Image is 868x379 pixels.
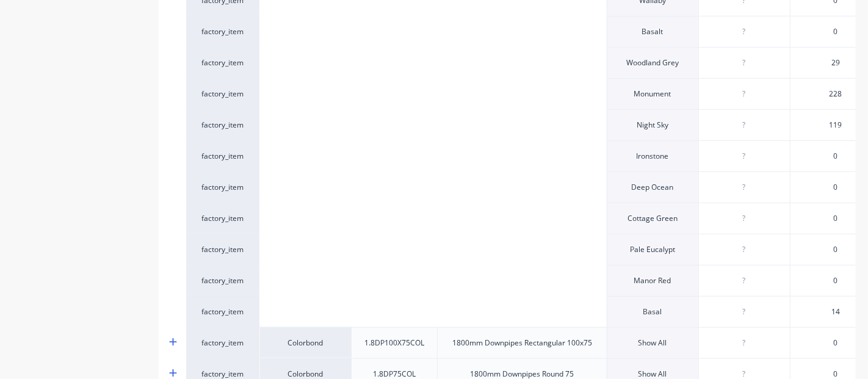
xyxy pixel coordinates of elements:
[607,47,698,78] div: Woodland Grey
[259,327,351,358] div: Colorbond
[186,47,259,78] div: factory_item
[186,296,259,327] div: factory_item
[699,172,790,203] div: ?
[186,203,259,234] div: factory_item
[607,140,698,171] div: Ironstone
[830,120,842,131] span: 119
[699,328,790,358] div: ?
[638,337,667,348] div: Show All
[186,234,259,265] div: factory_item
[699,203,790,234] div: ?
[699,297,790,327] div: ?
[607,171,698,203] div: Deep Ocean
[186,78,259,109] div: factory_item
[699,110,790,140] div: ?
[834,151,838,162] span: 0
[699,141,790,171] div: ?
[831,57,840,68] span: 29
[607,265,698,296] div: Manor Red
[699,79,790,109] div: ?
[834,182,838,193] span: 0
[364,337,424,348] div: 1.8DP100X75COL
[607,203,698,234] div: Cottage Green
[452,337,592,348] div: 1800mm Downpipes Rectangular 100x75
[834,244,838,255] span: 0
[186,327,259,358] div: factory_item
[834,213,838,224] span: 0
[186,265,259,296] div: factory_item
[699,265,790,296] div: ?
[607,109,698,140] div: Night Sky
[186,140,259,171] div: factory_item
[607,296,698,327] div: Basal
[831,306,840,317] span: 14
[834,26,838,37] span: 0
[834,275,838,286] span: 0
[699,234,790,265] div: ?
[607,78,698,109] div: Monument
[186,16,259,47] div: factory_item
[699,48,790,78] div: ?
[699,16,790,47] div: ?
[607,234,698,265] div: Pale Eucalypt
[186,171,259,203] div: factory_item
[834,337,838,348] span: 0
[607,16,698,47] div: Basalt
[830,88,842,99] span: 228
[186,109,259,140] div: factory_item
